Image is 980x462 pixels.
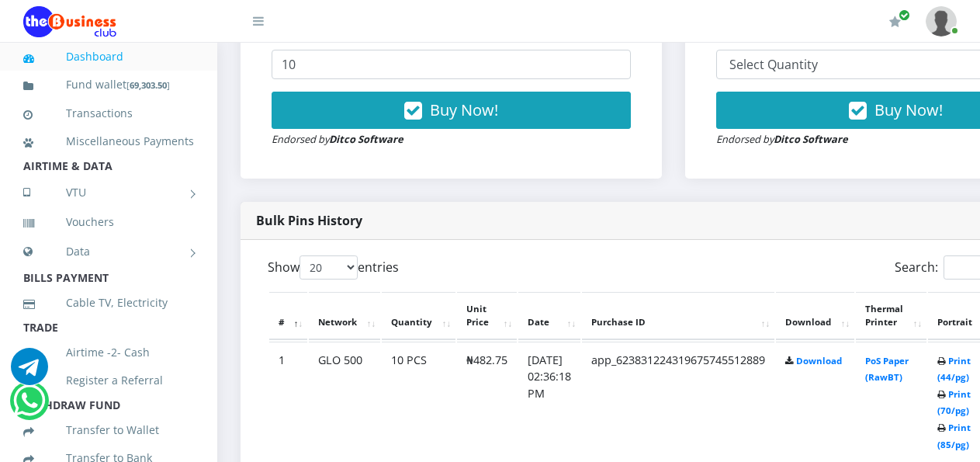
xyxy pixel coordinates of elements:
td: 10 PCS [382,342,455,462]
strong: Ditco Software [774,132,848,146]
span: Buy Now! [430,99,498,120]
a: Chat for support [11,360,48,385]
a: Cable TV, Electricity [23,285,194,321]
a: Transactions [23,96,194,131]
span: Renew/Upgrade Subscription [899,9,910,21]
a: Print (85/pg) [937,422,971,450]
strong: Ditco Software [329,132,403,146]
a: Print (70/pg) [937,388,971,417]
th: Quantity: activate to sort column ascending [382,292,455,340]
a: Dashboard [23,39,194,75]
small: [ ] [126,79,170,91]
a: Data [23,232,194,271]
td: 1 [269,342,307,462]
strong: Bulk Pins History [256,212,362,229]
a: Chat for support [13,394,45,419]
img: User [926,6,957,36]
a: Vouchers [23,204,194,240]
a: Register a Referral [23,363,194,398]
th: Date: activate to sort column ascending [518,292,580,340]
td: app_623831224319675745512889 [582,342,774,462]
td: GLO 500 [309,342,380,462]
th: Download: activate to sort column ascending [776,292,854,340]
td: [DATE] 02:36:18 PM [518,342,580,462]
button: Buy Now! [272,92,631,129]
a: VTU [23,173,194,212]
small: Endorsed by [716,132,848,146]
a: Miscellaneous Payments [23,123,194,159]
span: Buy Now! [874,99,943,120]
small: Endorsed by [272,132,403,146]
label: Show entries [268,255,399,280]
b: 69,303.50 [130,79,167,91]
a: PoS Paper (RawBT) [865,355,909,384]
th: Purchase ID: activate to sort column ascending [582,292,774,340]
th: Thermal Printer: activate to sort column ascending [856,292,926,340]
a: Print (44/pg) [937,355,971,384]
th: Unit Price: activate to sort column ascending [457,292,517,340]
i: Renew/Upgrade Subscription [889,16,901,28]
select: Showentries [300,255,358,280]
a: Download [796,355,842,366]
a: Airtime -2- Cash [23,335,194,370]
a: Fund wallet[69,303.50] [23,67,194,103]
img: Logo [23,6,116,37]
th: #: activate to sort column descending [269,292,307,340]
th: Network: activate to sort column ascending [309,292,380,340]
input: Enter Quantity [272,50,631,79]
td: ₦482.75 [457,342,517,462]
a: Transfer to Wallet [23,412,194,448]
